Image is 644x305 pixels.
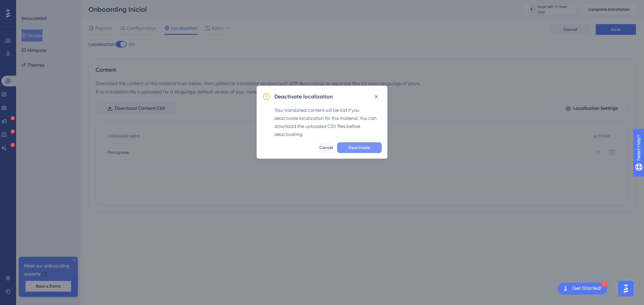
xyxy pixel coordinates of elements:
[561,285,570,293] img: launcher-image-alternative-text
[274,106,382,138] div: Your translated content will be lost if you deactivate localization for this material. You can do...
[274,93,333,101] h2: Deactivate localization
[319,145,333,150] span: Cancel
[557,283,607,295] div: Open Get Started! checklist, remaining modules: 1
[572,285,602,292] div: Get Started!
[601,281,607,287] div: 1
[616,279,636,299] iframe: UserGuiding AI Assistant Launcher
[16,2,42,10] span: Need Help?
[348,145,370,150] span: Deactivate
